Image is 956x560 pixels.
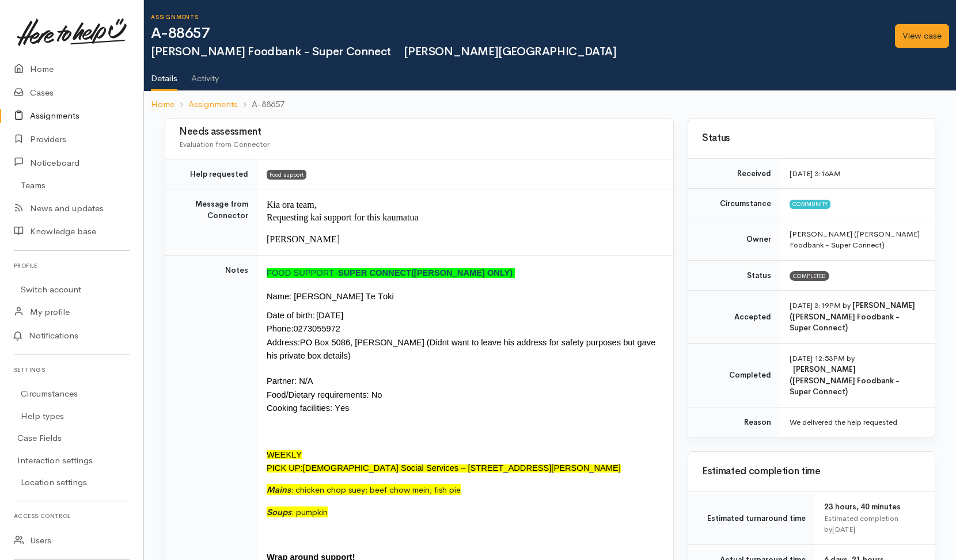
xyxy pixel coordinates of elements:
[702,466,921,477] h3: Estimated completion time
[790,169,841,178] time: [DATE] 3:16AM
[702,133,921,144] h3: Status
[267,390,286,399] span: Food
[165,189,257,256] td: Message from Connector
[288,390,314,400] span: Dietary
[291,324,293,333] span: :
[688,492,815,544] td: Estimated turnaround time
[151,98,174,111] a: Home
[291,507,328,517] span: : pumpkin
[267,234,340,244] span: [PERSON_NAME]
[165,159,257,189] td: Help requested
[293,324,340,333] span: 0273055972
[790,353,845,363] time: [DATE] 12:53PM
[267,463,303,473] font: PICK UP:
[267,485,291,495] span: Mains
[790,229,920,250] span: [PERSON_NAME] ([PERSON_NAME] Foodbank - Super Connect)
[338,268,411,277] span: SUPER CONNECT
[398,44,617,59] span: [PERSON_NAME][GEOGRAPHIC_DATA]
[313,311,315,320] span: :
[688,159,780,189] td: Received
[151,45,888,58] h2: [PERSON_NAME] Foodbank - Super Connect
[151,58,177,92] a: Details
[14,362,130,378] h6: Settings
[688,189,780,219] td: Circumstance
[267,170,306,179] span: Food support
[151,25,888,42] h1: A-88657
[179,139,270,149] span: Evaluation from Connector
[289,292,394,301] span: : [PERSON_NAME] Te Toki
[287,311,294,321] span: of
[411,268,513,277] span: ([PERSON_NAME] ONLY)
[267,292,289,302] span: Name
[300,403,330,413] span: facilities
[790,271,829,280] span: Completed
[267,450,302,459] span: WEEKLY
[188,98,238,111] a: Assignments
[267,311,284,320] span: Date
[267,507,291,517] span: Soups
[790,300,841,310] time: [DATE] 3:19PM
[267,200,317,209] span: Kia ora team,
[151,14,888,20] h6: Assignments
[688,407,780,437] td: Reason
[847,353,855,363] span: by
[780,407,935,437] td: We delivered the help requested
[895,24,949,48] a: View case
[14,508,130,524] h6: Access control
[267,212,419,222] span: Requesting kai support for this kaumatua
[316,311,343,320] span: [DATE]
[267,338,655,360] span: PO Box 5086, [PERSON_NAME] (Didnt want to leave his address for safety purposes but gave his priv...
[267,403,298,413] span: Cooking
[179,127,659,138] h3: Needs assessment
[688,219,780,260] td: Owner
[303,463,621,473] span: [DEMOGRAPHIC_DATA] Social Services – [STREET_ADDRESS][PERSON_NAME]
[267,376,313,386] span: Partner: N/A
[790,200,830,209] span: Community
[688,343,780,407] td: Completed
[267,338,298,348] span: Address
[191,58,219,90] a: Activity
[267,324,291,333] span: Phone
[335,268,338,277] span: -
[291,485,461,495] span: : chicken chop suey; beef chow mein; fish pie
[335,403,349,413] span: Yes
[688,260,780,291] td: Status
[238,98,284,111] li: A-88657
[317,390,367,400] span: requirements
[824,502,901,512] span: 23 hours, 40 minutes
[824,513,921,535] div: Estimated completion by
[330,403,332,413] span: :
[832,524,855,534] time: [DATE]
[790,364,900,397] b: [PERSON_NAME] ([PERSON_NAME] Foodbank - Super Connect)
[367,390,382,399] span: : No
[298,338,300,347] span: :
[286,390,288,399] span: /
[267,268,334,277] span: FOOD SUPPORT
[688,291,780,344] td: Accepted
[790,300,915,333] b: [PERSON_NAME] ([PERSON_NAME] Foodbank - Super Connect)
[843,300,851,310] span: by
[296,311,313,321] span: birth
[144,91,956,118] nav: breadcrumb
[14,258,130,273] h6: Profile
